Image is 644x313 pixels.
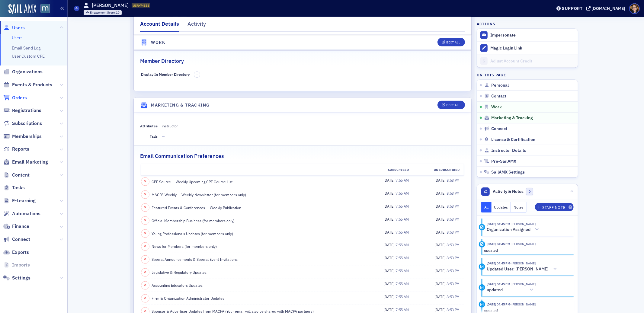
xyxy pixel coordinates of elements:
[492,202,511,212] button: Updates
[12,172,30,178] span: Content
[151,39,165,45] h4: Work
[152,244,217,249] span: News for Members (for members only)
[396,178,409,183] span: 7:55 AM
[479,301,485,308] div: Update
[562,6,583,11] div: Support
[152,205,241,210] span: Featured Events & Conferences — Weekly Publication
[383,191,396,196] span: [DATE]
[3,133,42,140] a: Memberships
[487,267,549,272] h5: Updated User: [PERSON_NAME]
[477,21,495,27] h4: Actions
[162,134,165,139] span: —
[152,296,224,301] span: Firm & Organization Administrator Updates
[487,287,503,293] h5: updated
[396,204,409,209] span: 7:55 AM
[12,133,42,140] span: Memberships
[487,266,559,272] button: Updated User: [PERSON_NAME]
[447,308,460,312] span: 8:53 PM
[511,202,527,212] button: Notes
[141,72,190,77] span: Display In Member Directory
[90,11,116,14] span: Engagement Score :
[152,270,207,275] span: Legislative & Regulatory Updates
[447,204,460,209] span: 8:53 PM
[437,101,465,109] button: Edit All
[12,35,23,40] a: Users
[3,107,41,114] a: Registrations
[3,81,52,88] a: Events & Products
[487,287,536,293] button: updated
[434,178,447,183] span: [DATE]
[187,20,206,31] div: Activity
[383,204,396,209] span: [DATE]
[479,241,485,248] div: Update
[492,83,509,88] span: Personal
[492,94,507,99] span: Contact
[12,223,29,230] span: Finance
[484,248,570,253] div: updated
[3,223,29,230] a: Finance
[592,6,626,11] div: [DOMAIN_NAME]
[3,24,25,31] a: Users
[3,236,30,243] a: Connect
[152,283,203,288] span: Accounting Educators Updates
[152,231,233,236] span: Young Professionals Updates (for members only)
[492,137,536,142] span: License & Certification
[383,308,396,312] span: [DATE]
[487,242,511,246] time: 8/4/2023 04:45 PM
[511,282,536,286] span: Dee Sullivan
[12,146,29,152] span: Reports
[92,2,129,9] h1: [PERSON_NAME]
[511,261,536,265] span: Dee Sullivan
[396,282,409,286] span: 7:55 AM
[511,222,536,226] span: Dee Sullivan
[447,269,460,273] span: 8:53 PM
[196,73,198,77] span: –
[152,218,235,223] span: Official Membership Business (for members only)
[447,178,460,183] span: 8:53 PM
[12,197,36,204] span: E-Learning
[90,11,120,14] div: 10
[3,172,30,178] a: Content
[140,123,158,128] span: Attributes
[487,227,531,232] h5: Organization Assigned
[434,269,447,273] span: [DATE]
[543,206,566,209] div: Staff Note
[447,217,460,222] span: 8:53 PM
[434,282,447,286] span: [DATE]
[477,72,578,78] h4: On this page
[434,230,447,235] span: [DATE]
[413,168,464,172] div: Unsubscribed
[383,230,396,235] span: [DATE]
[3,94,27,101] a: Orders
[434,191,447,196] span: [DATE]
[477,42,578,55] button: Magic Login Link
[12,249,29,256] span: Exports
[12,107,41,114] span: Registrations
[490,33,516,38] button: Impersonate
[487,226,541,233] button: Organization Assigned
[492,170,525,175] span: SailAMX Settings
[3,69,43,75] a: Organizations
[140,57,184,65] h2: Member Directory
[383,178,396,183] span: [DATE]
[12,184,25,191] span: Tasks
[396,191,409,196] span: 7:55 AM
[447,41,460,44] div: Edit All
[447,243,460,248] span: 8:53 PM
[447,256,460,260] span: 8:53 PM
[3,249,29,256] a: Exports
[479,224,485,230] div: Activity
[8,4,36,14] img: SailAMX
[447,295,460,299] span: 8:53 PM
[492,115,533,121] span: Marketing & Tracking
[434,217,447,222] span: [DATE]
[383,282,396,286] span: [DATE]
[152,257,238,262] span: Special Announcements & Special Event Invitations
[383,243,396,248] span: [DATE]
[383,295,396,299] span: [DATE]
[3,159,48,165] a: Email Marketing
[396,295,409,299] span: 7:55 AM
[447,191,460,196] span: 8:53 PM
[12,53,45,59] a: User Custom CPE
